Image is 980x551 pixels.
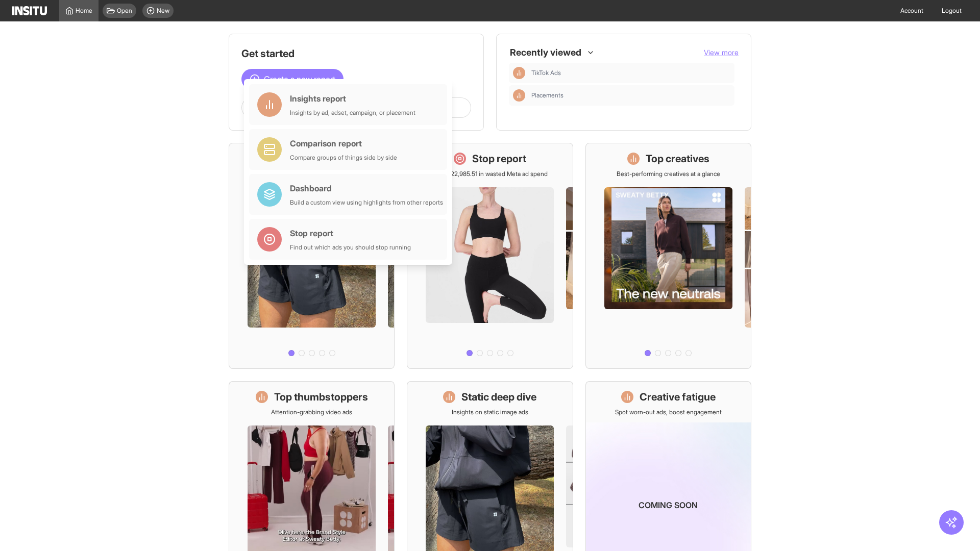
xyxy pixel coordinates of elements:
[290,92,415,105] div: Insights report
[472,152,526,166] h1: Stop report
[290,227,411,239] div: Stop report
[229,143,395,369] a: What's live nowSee all active ads instantly
[531,69,730,77] span: TikTok Ads
[513,89,525,102] div: Insights
[531,69,561,77] span: TikTok Ads
[452,408,528,416] p: Insights on static image ads
[617,170,720,178] p: Best-performing creatives at a glance
[157,7,169,15] span: New
[585,143,751,369] a: Top creativesBest-performing creatives at a glance
[241,69,344,89] button: Create a new report
[76,7,92,15] span: Home
[290,154,397,162] div: Compare groups of things side by side
[274,390,368,404] h1: Top thumbstoppers
[704,48,739,57] span: View more
[241,46,471,61] h1: Get started
[117,7,132,15] span: Open
[290,198,443,207] div: Build a custom view using highlights from other reports
[290,137,397,149] div: Comparison report
[432,170,548,178] p: Save £22,985.51 in wasted Meta ad spend
[290,243,411,252] div: Find out which ads you should stop running
[531,91,563,99] span: Placements
[12,6,47,15] img: Logo
[264,73,335,85] span: Create a new report
[513,67,525,79] div: Insights
[290,182,443,194] div: Dashboard
[704,47,739,58] button: View more
[407,143,573,369] a: Stop reportSave £22,985.51 in wasted Meta ad spend
[271,408,352,416] p: Attention-grabbing video ads
[461,390,536,404] h1: Static deep dive
[646,152,709,166] h1: Top creatives
[531,91,730,99] span: Placements
[290,109,415,117] div: Insights by ad, adset, campaign, or placement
